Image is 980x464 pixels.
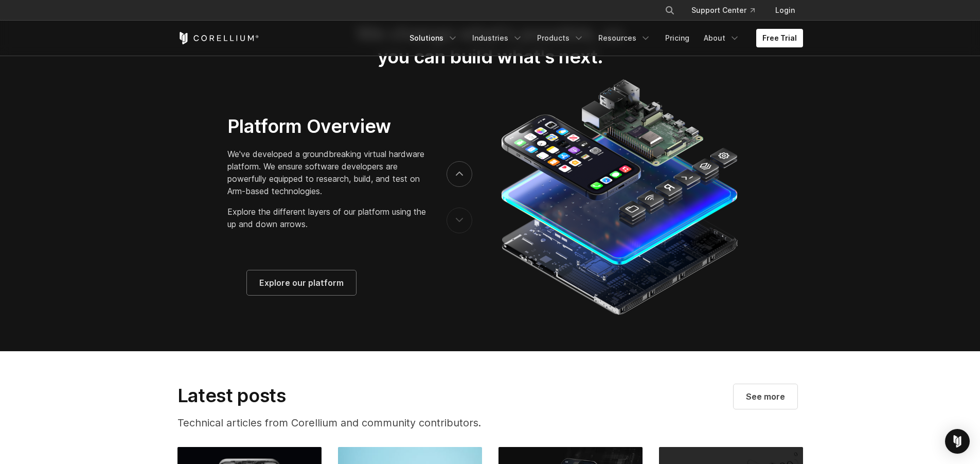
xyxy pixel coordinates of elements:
a: Explore our platform [247,270,356,295]
a: Corellium Home [177,32,259,44]
p: Technical articles from Corellium and community contributors. [177,415,528,431]
button: previous [447,208,472,233]
a: Support Center [683,1,763,20]
span: Explore our platform [259,277,344,289]
a: Industries [466,29,529,47]
a: Pricing [659,29,696,47]
a: Visit our blog [734,384,797,409]
a: Solutions [403,29,464,47]
h2: Latest posts [177,384,528,407]
span: See more [746,390,785,403]
div: Navigation Menu [403,29,803,47]
a: Login [767,1,803,20]
button: Search [661,1,679,20]
a: About [698,29,746,47]
a: Free Trial [756,29,803,47]
a: Resources [592,29,657,47]
button: next [447,161,472,187]
h3: Platform Overview [227,115,426,138]
div: Open Intercom Messenger [945,429,970,454]
p: Explore the different layers of our platform using the up and down arrows. [227,205,426,230]
img: Corellium_Platform_RPI_Full_470 [496,76,741,318]
div: Navigation Menu [652,1,803,20]
p: We've developed a groundbreaking virtual hardware platform. We ensure software developers are pow... [227,148,426,197]
a: Products [531,29,590,47]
